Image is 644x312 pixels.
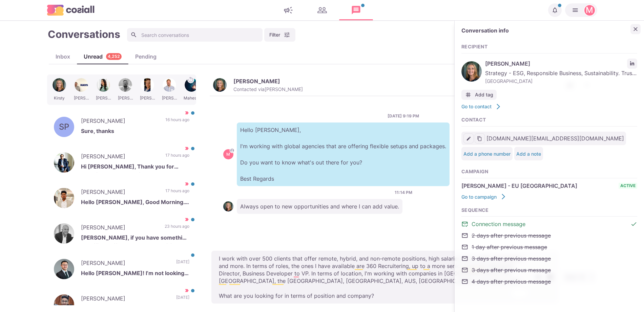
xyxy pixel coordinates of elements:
[81,162,189,173] p: Hi [PERSON_NAME], Thank you for reaching out. I would like to know more details. Regards, [PERSON...
[619,183,637,189] span: active
[463,151,511,157] button: Add a phone number
[461,117,637,123] h3: Contact
[81,269,189,279] p: Hello [PERSON_NAME]! I’m not looking out right now Thank you
[472,243,547,251] span: 1 day after previous message
[223,201,233,211] img: Kirsty Green-Mann
[472,266,551,274] span: 3 days after previous message
[49,52,77,61] div: Inbox
[516,151,541,157] button: Add a note
[47,5,95,15] img: logo
[237,199,402,214] p: Always open to new opportunities and where I can add value.
[54,152,74,173] img: Dipankar Bhattacharya
[213,78,303,92] button: Kirsty Green-Mann[PERSON_NAME]Contacted via[PERSON_NAME]
[461,169,637,175] h3: Campaign
[461,193,507,200] a: Go to campaign
[472,254,551,263] span: 3 days after previous message
[81,117,159,127] p: [PERSON_NAME]
[461,182,577,190] span: [PERSON_NAME] - EU [GEOGRAPHIC_DATA]
[54,223,74,244] img: Tim Harlow
[233,78,280,85] p: [PERSON_NAME]
[472,231,551,240] span: 2 days after previous message
[211,251,559,304] textarea: To enrich screen reader interactions, please activate Accessibility in Grammarly extension settings
[461,90,497,100] button: Add tag
[213,78,227,92] img: Kirsty Green-Mann
[81,198,189,208] p: Hello [PERSON_NAME], Good Morning. How are you?
[54,188,74,208] img: Akash Jaiswal
[463,133,474,143] button: Edit
[548,3,562,17] button: Notifications
[565,3,597,17] button: Martin
[230,149,234,152] svg: avatar
[486,134,624,142] span: [DOMAIN_NAME][EMAIL_ADDRESS][DOMAIN_NAME]
[81,233,189,244] p: [PERSON_NAME], if you have something specific to offer me, please detail it.
[54,259,74,279] img: Wayne Wong
[127,28,263,42] input: Search conversations
[472,277,551,286] span: 4 days after previous message
[586,6,593,14] div: Martin
[165,223,189,233] p: 23 hours ago
[128,52,163,61] div: Pending
[81,152,159,162] p: [PERSON_NAME]
[77,52,128,61] div: Unread
[165,152,189,162] p: 17 hours ago
[461,27,627,34] h2: Conversation info
[475,133,485,143] button: Copy
[485,60,624,68] span: [PERSON_NAME]
[627,59,637,69] a: LinkedIn profile link
[630,24,641,34] button: Close
[233,86,303,92] p: Contacted via [PERSON_NAME]
[81,223,158,233] p: [PERSON_NAME]
[226,152,230,156] div: Martin
[485,77,637,85] span: [GEOGRAPHIC_DATA]
[165,117,189,127] p: 16 hours ago
[81,259,169,269] p: [PERSON_NAME]
[472,220,525,228] span: Connection message
[461,103,502,110] a: Go to contact
[461,61,482,82] img: Kirsty Green-Mann
[485,69,637,77] span: Strategy - ESG, Responsible Business, Sustainability. Trustee and Advisor.
[395,190,412,196] p: 11:14 PM
[81,294,169,305] p: [PERSON_NAME]
[176,259,189,269] p: [DATE]
[108,53,120,60] p: 4,252
[59,123,69,131] div: Siva Parvatha
[388,113,419,119] p: [DATE] 9:19 PM
[461,207,637,213] h3: Sequence
[48,28,120,40] h1: Conversations
[165,188,189,198] p: 17 hours ago
[81,188,159,198] p: [PERSON_NAME]
[264,28,295,42] button: Filter
[176,294,189,305] p: [DATE]
[237,122,450,186] p: Hello [PERSON_NAME], I'm working with global agencies that are offering flexible setups and packa...
[461,44,637,50] h3: Recipient
[81,127,189,137] p: Sure, thanks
